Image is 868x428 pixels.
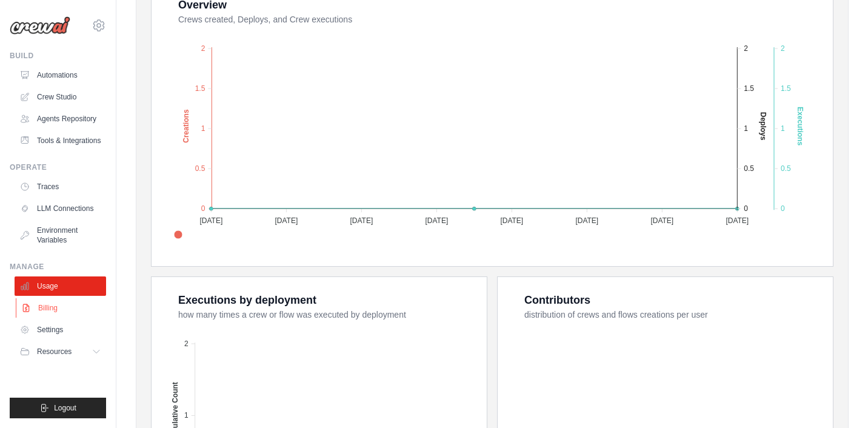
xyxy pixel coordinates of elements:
a: LLM Connections [15,199,106,218]
dt: Crews created, Deploys, and Crew executions [178,13,818,25]
tspan: 0 [744,204,748,213]
div: Operate [10,162,106,172]
a: Settings [15,320,106,339]
text: Creations [182,109,190,143]
div: Contributors [524,292,590,309]
a: Environment Variables [15,221,106,250]
tspan: [DATE] [575,216,598,225]
a: Traces [15,177,106,196]
a: Agents Repository [15,109,106,129]
tspan: 1 [744,124,748,133]
tspan: 1.5 [744,84,754,93]
dt: how many times a crew or flow was executed by deployment [178,309,472,321]
span: Resources [37,347,72,356]
tspan: 1 [781,124,785,133]
text: Executions [796,107,804,145]
tspan: 0.5 [195,164,205,173]
a: Crew Studio [15,87,106,107]
button: Resources [15,342,106,361]
tspan: 1.5 [195,84,205,93]
div: Manage [10,262,106,272]
tspan: 2 [184,339,189,348]
button: Logout [10,398,106,418]
a: Automations [15,65,106,85]
tspan: [DATE] [726,216,749,225]
span: Logout [54,403,76,413]
a: Billing [16,298,107,318]
tspan: 0 [201,204,205,213]
tspan: 1 [184,411,189,420]
tspan: 1.5 [781,84,791,93]
div: Build [10,51,106,61]
a: Usage [15,276,106,296]
tspan: [DATE] [650,216,673,225]
tspan: [DATE] [500,216,523,225]
tspan: 2 [781,44,785,53]
a: Tools & Integrations [15,131,106,150]
tspan: 2 [744,44,748,53]
tspan: [DATE] [350,216,373,225]
tspan: [DATE] [199,216,222,225]
tspan: [DATE] [425,216,448,225]
tspan: 0.5 [744,164,754,173]
text: Deploys [759,112,767,141]
img: Logo [10,16,70,35]
tspan: 0 [781,204,785,213]
tspan: 1 [201,124,205,133]
tspan: 0.5 [781,164,791,173]
tspan: [DATE] [275,216,298,225]
dt: distribution of crews and flows creations per user [524,309,818,321]
div: Executions by deployment [178,292,316,309]
tspan: 2 [201,44,205,53]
